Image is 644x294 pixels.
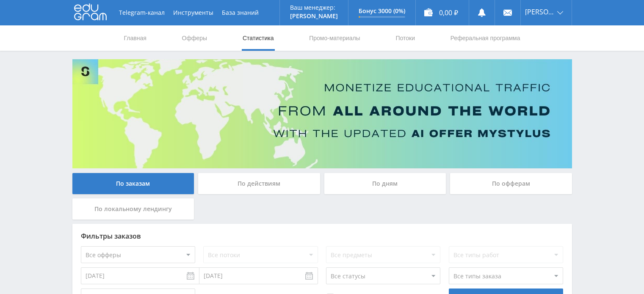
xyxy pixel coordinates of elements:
p: Ваш менеджер: [290,4,338,11]
div: По заказам [72,173,194,194]
div: По дням [324,173,446,194]
div: По локальному лендингу [72,198,194,220]
p: [PERSON_NAME] [290,13,338,19]
div: Фильтры заказов [81,232,564,240]
p: Бонус 3000 (0%) [359,8,405,14]
a: Потоки [395,25,416,51]
a: Промо-материалы [308,25,361,51]
img: Banner [72,59,572,168]
a: Главная [123,25,147,51]
div: По офферам [450,173,572,194]
a: Статистика [242,25,275,51]
a: Офферы [181,25,208,51]
div: По действиям [198,173,320,194]
span: [PERSON_NAME] [525,8,555,15]
a: Реферальная программа [450,25,521,51]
